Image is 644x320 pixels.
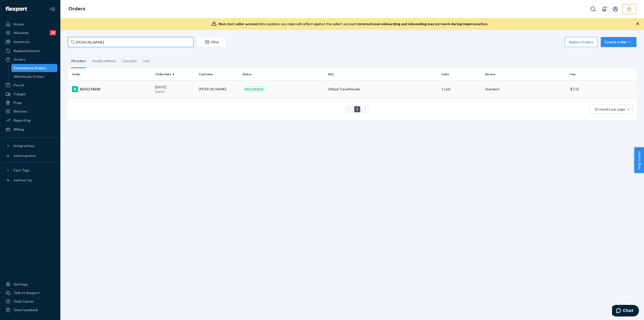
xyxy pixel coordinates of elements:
button: Open account menu [610,4,620,14]
th: Units [439,68,483,80]
div: Parcel [14,83,24,88]
span: Non-test seller account: [219,22,260,26]
a: Home [3,20,57,28]
button: Give Feedback [3,306,57,314]
div: Replenishments [14,48,40,53]
ol: breadcrumbs [64,2,89,16]
div: Billing [14,127,24,132]
div: 24 [50,30,56,35]
div: Reporting [14,118,30,123]
div: Freight [14,92,26,97]
button: Open Search Box [588,4,598,14]
button: Close Navigation [47,4,57,14]
th: Order [68,68,153,80]
div: Settings [14,282,28,287]
div: Wholesale Orders [14,74,45,79]
a: Prep [3,99,57,107]
button: Fast Tags [3,166,57,174]
a: Inventory [3,38,57,46]
div: Help Center [14,299,34,304]
a: Orders [68,6,85,12]
a: Freight [3,90,57,98]
input: Search orders [68,37,194,47]
p: [DATE] [155,90,195,94]
div: [DATE] [155,85,195,94]
div: Canceled [122,54,137,67]
th: Order Date [153,68,197,80]
a: Replenishments [3,47,57,55]
a: Add Fast Tag [3,176,57,184]
div: Inventory [14,39,30,44]
div: Fast Tags [14,168,30,173]
div: All orders [71,54,86,68]
div: Create order [605,40,633,45]
button: Help Center [634,147,644,173]
p: Standard [485,87,566,92]
a: Add Integration [3,152,57,160]
a: Orders [3,55,57,63]
a: Parcel [3,81,57,89]
span: 25 results per page [595,107,625,111]
iframe: Opens a widget where you can chat to one of our agents [612,305,639,317]
a: Returns [3,107,57,115]
a: Page 1 is your current page [355,107,359,111]
div: Prep [14,100,21,105]
th: SKU [326,68,439,80]
td: [PERSON_NAME] [197,80,240,98]
a: Help Center [3,297,57,305]
div: Filter [197,40,226,45]
div: Ecommerce Orders [14,65,46,70]
div: 3XBarkTravelHoodie [328,87,437,92]
div: DELIVERED [243,86,266,93]
td: $7.22 [568,80,636,98]
span: International onboarding and inbounding may not work during impersonation. [358,22,488,26]
div: Talk to Support [14,290,40,295]
a: Wholesale Orders [11,73,58,81]
div: Any updates you make will reflect against the seller's account. [219,21,488,26]
div: Integrations [14,143,35,148]
td: 1 unit [439,80,483,98]
div: Returns [14,109,27,114]
th: Status [240,68,326,80]
div: Late [143,54,150,67]
button: Filter [197,37,226,47]
div: Add Fast Tag [14,178,32,182]
div: Customer [199,72,238,76]
div: Invalid address [92,54,116,67]
a: Billing [3,125,57,133]
div: Home [14,22,24,27]
a: Ecommerce Orders [11,64,58,72]
th: Service [483,68,568,80]
button: Import Orders [565,37,598,47]
div: Orders [14,57,26,62]
button: Create order [601,37,636,47]
button: Open notifications [599,4,609,14]
div: Give Feedback [14,307,38,312]
div: Add Integration [14,154,36,158]
img: Flexport logo [6,7,27,12]
a: Inbounds24 [3,29,57,37]
a: Reporting [3,116,57,124]
div: Inbounds [14,30,29,35]
th: Fee [568,68,636,80]
a: Settings [3,280,57,288]
div: #255174600 [72,86,151,92]
button: Integrations [3,142,57,150]
button: Talk to Support [3,289,57,297]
